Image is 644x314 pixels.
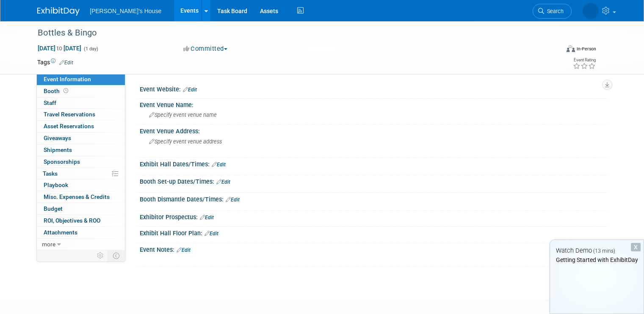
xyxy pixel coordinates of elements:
[567,45,575,52] img: Format-Inperson.png
[37,227,125,238] a: Attachments
[44,217,100,224] span: ROI, Objectives & ROO
[140,125,607,135] div: Event Venue Address:
[37,85,125,97] a: Booth
[44,111,95,118] span: Travel Reservations
[140,158,607,169] div: Exhibit Hall Dates/Times:
[44,205,63,212] span: Budget
[226,197,240,203] a: Edit
[37,132,125,144] a: Giveaways
[44,123,94,129] span: Asset Reservations
[140,83,607,94] div: Event Website:
[44,146,72,153] span: Shipments
[200,215,214,220] a: Edit
[37,179,125,191] a: Playbook
[37,7,80,16] img: ExhibitDay
[631,243,641,251] div: Dismiss
[37,44,82,52] span: [DATE] [DATE]
[37,239,125,250] a: more
[44,229,77,236] span: Attachments
[37,156,125,168] a: Sponsorships
[583,3,599,19] img: Sara Steffan
[140,243,607,254] div: Event Notes:
[140,193,607,204] div: Booth Dismantle Dates/Times:
[216,179,230,185] a: Edit
[183,87,197,93] a: Edit
[37,121,125,132] a: Asset Reservations
[90,8,161,14] span: [PERSON_NAME]'s House
[593,248,615,254] span: (13 mins)
[37,109,125,120] a: Travel Reservations
[44,158,80,165] span: Sponsorships
[62,88,70,94] span: Booth not reserved yet
[35,25,549,41] div: Bottles & Bingo
[37,58,73,66] td: Tags
[44,135,71,141] span: Giveaways
[44,88,70,94] span: Booth
[140,211,607,222] div: Exhibitor Prospectus:
[42,241,55,248] span: more
[180,44,231,53] button: Committed
[573,58,596,62] div: Event Rating
[37,144,125,156] a: Shipments
[177,247,191,253] a: Edit
[37,97,125,109] a: Staff
[149,112,217,118] span: Specify event venue name
[550,256,644,264] div: Getting Started with ExhibitDay
[533,4,572,19] a: Search
[544,8,564,14] span: Search
[37,215,125,226] a: ROI, Objectives & ROO
[44,76,91,83] span: Event Information
[37,191,125,203] a: Misc. Expenses & Credits
[576,46,596,52] div: In-Person
[140,227,607,238] div: Exhibit Hall Floor Plan:
[149,138,222,145] span: Specify event venue address
[43,170,58,177] span: Tasks
[83,46,98,52] span: (1 day)
[212,162,226,168] a: Edit
[44,182,68,188] span: Playbook
[205,231,218,237] a: Edit
[140,175,607,186] div: Booth Set-up Dates/Times:
[93,250,108,261] td: Personalize Event Tab Strip
[44,193,110,200] span: Misc. Expenses & Credits
[140,99,607,109] div: Event Venue Name:
[44,99,56,106] span: Staff
[550,246,644,255] div: Watch Demo
[37,203,125,215] a: Budget
[108,250,125,261] td: Toggle Event Tabs
[37,168,125,179] a: Tasks
[514,44,596,57] div: Event Format
[55,45,64,52] span: to
[59,60,73,66] a: Edit
[37,74,125,85] a: Event Information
